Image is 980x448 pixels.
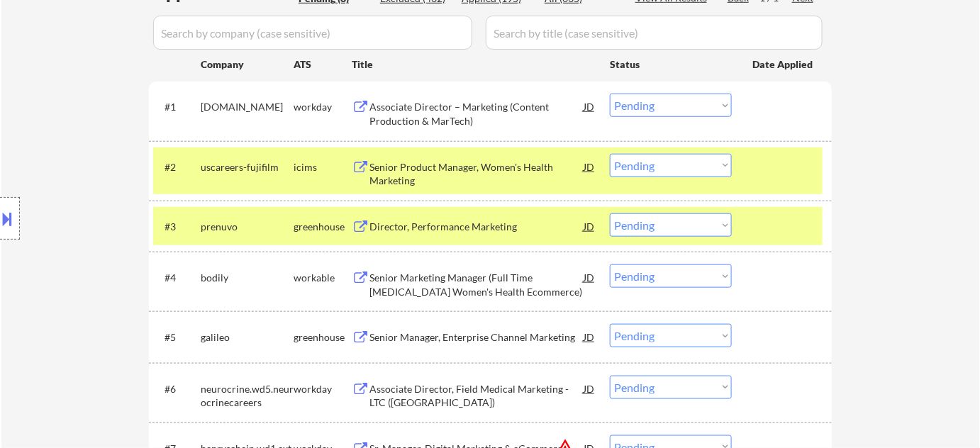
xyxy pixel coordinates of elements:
div: #6 [165,382,189,396]
div: greenhouse [294,220,352,234]
div: workday [294,382,352,396]
div: icims [294,160,352,174]
div: Associate Director, Field Medical Marketing - LTC ([GEOGRAPHIC_DATA]) [369,382,584,410]
div: workday [294,100,352,114]
div: JD [582,264,596,290]
div: JD [582,94,596,119]
div: Company [201,57,294,72]
div: Title [352,57,596,72]
div: Status [610,51,732,77]
div: JD [582,213,596,239]
div: ATS [294,57,352,72]
div: Senior Manager, Enterprise Channel Marketing [369,330,584,345]
div: neurocrine.wd5.neurocrinecareers [201,382,294,410]
div: JD [582,376,596,401]
input: Search by title (case sensitive) [486,16,823,50]
div: Date Applied [752,57,815,72]
div: JD [582,154,596,179]
div: Senior Product Manager, Women's Health Marketing [369,160,584,188]
div: greenhouse [294,330,352,345]
div: Associate Director – Marketing (Content Production & MarTech) [369,100,584,128]
input: Search by company (case sensitive) [153,16,472,50]
div: Senior Marketing Manager (Full Time [MEDICAL_DATA] Women's Health Ecommerce) [369,271,584,298]
div: Director, Performance Marketing [369,220,584,234]
div: workable [294,271,352,285]
div: JD [582,324,596,349]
